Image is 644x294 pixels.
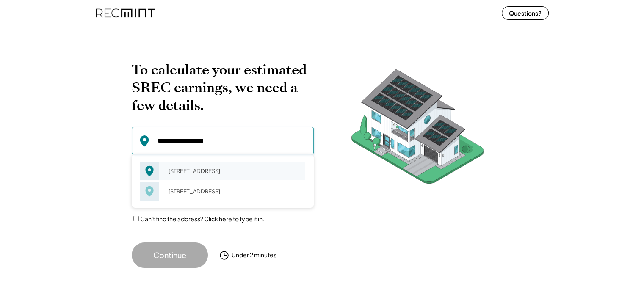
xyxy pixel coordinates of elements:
img: RecMintArtboard%207.png [335,61,500,197]
h2: To calculate your estimated SREC earnings, we need a few details. [132,61,314,114]
div: [STREET_ADDRESS] [163,185,305,197]
label: Can't find the address? Click here to type it in. [140,215,264,223]
div: Under 2 minutes [232,251,276,259]
button: Continue [132,242,208,268]
div: [STREET_ADDRESS] [163,165,305,177]
button: Questions? [502,6,549,20]
img: recmint-logotype%403x%20%281%29.jpeg [96,2,155,24]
